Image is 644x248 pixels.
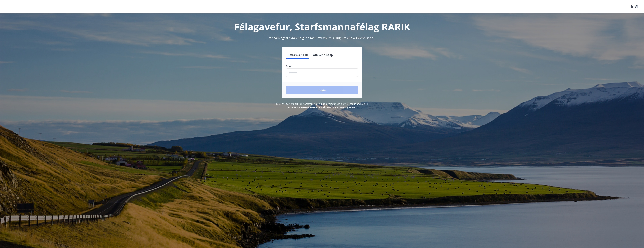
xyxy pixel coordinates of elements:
[276,102,368,109] span: Með því að skrá þig inn samþykkir þú að upplýsingar um þig séu meðhöndlaðar í samræmi við Starfsm...
[286,64,358,68] label: Sími
[269,36,375,40] span: Vinsamlegast skráðu þig inn með rafrænum skilríkjum eða Auðkennisappi.
[303,106,328,109] a: Persónuverndarstefna
[629,4,640,10] button: ÍS
[286,51,309,59] button: Rafræn skilríki
[312,51,334,59] button: Auðkennisapp
[205,20,440,33] h1: Félagavefur, Starfsmannafélag RARIK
